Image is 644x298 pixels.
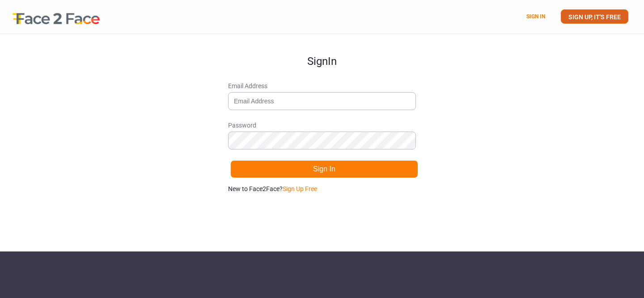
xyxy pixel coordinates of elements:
[228,92,416,110] input: Email Address
[228,184,416,193] p: New to Face2Face?
[228,34,416,67] h1: Sign In
[561,9,628,24] a: SIGN UP, IT'S FREE
[228,121,416,130] span: Password
[228,81,416,90] span: Email Address
[283,185,317,192] a: Sign Up Free
[230,160,418,178] button: Sign In
[526,13,545,20] a: SIGN IN
[228,132,416,149] input: Password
